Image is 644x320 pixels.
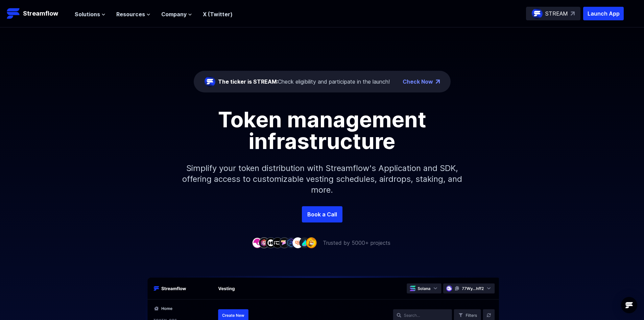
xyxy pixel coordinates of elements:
img: company-8 [299,237,310,248]
img: streamflow-logo-circle.png [532,8,543,19]
p: STREAM [545,9,568,18]
span: The ticker is STREAM: [218,78,278,85]
img: company-9 [306,237,317,248]
span: Company [161,10,187,18]
img: top-right-arrow.png [436,80,440,84]
a: Check Now [403,78,433,86]
a: X (Twitter) [203,11,233,18]
p: Streamflow [23,9,58,18]
button: Resources [116,10,150,18]
h1: Token management infrastructure [170,109,474,152]
button: Launch App [583,7,624,20]
button: Company [161,10,192,18]
button: Solutions [75,10,105,18]
img: company-5 [279,237,290,248]
img: top-right-arrow.svg [571,12,575,16]
img: company-4 [272,237,283,248]
a: Streamflow [7,7,68,20]
img: Streamflow Logo [7,7,20,20]
img: streamflow-logo-circle.png [205,76,215,87]
span: Solutions [75,10,100,18]
div: Open Intercom Messenger [621,297,637,313]
div: Check eligibility and participate in the launch! [218,78,390,86]
span: Resources [116,10,145,18]
img: company-7 [292,237,303,248]
img: company-2 [259,237,269,248]
a: STREAM [526,7,580,20]
p: Trusted by 5000+ projects [323,239,390,247]
img: company-6 [286,237,296,248]
a: Book a Call [302,206,342,222]
p: Simplify your token distribution with Streamflow's Application and SDK, offering access to custom... [177,152,468,206]
img: company-1 [252,237,263,248]
img: company-3 [265,237,276,248]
